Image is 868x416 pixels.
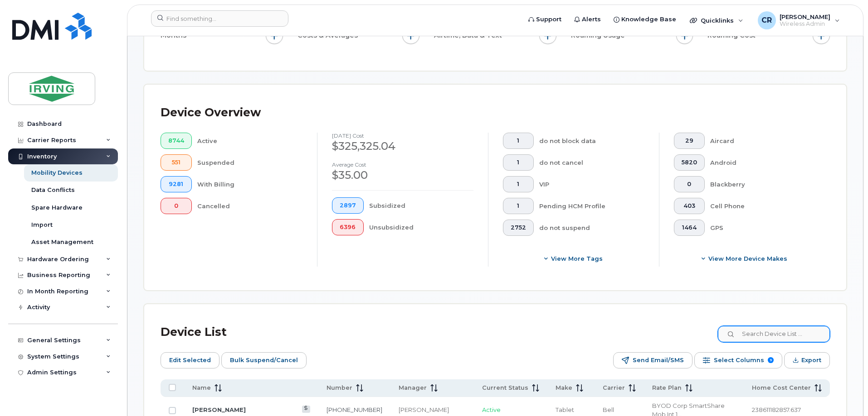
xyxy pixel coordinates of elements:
button: View More Device Makes [674,250,815,267]
span: Send Email/SMS [633,354,684,367]
a: [PERSON_NAME] [192,406,246,413]
span: 1 [511,159,526,166]
div: Active [197,133,303,149]
button: 8744 [161,133,192,149]
span: Quicklinks [701,17,734,24]
span: 9281 [168,181,184,188]
button: 1 [503,133,534,149]
div: Aircard [710,133,816,149]
div: Unsubsidized [369,219,474,235]
span: Home Cost Center [752,384,811,392]
span: 0 [682,181,697,188]
span: Active [482,406,501,413]
button: Bulk Suspend/Cancel [221,352,307,368]
span: Number [327,384,352,392]
a: Support [522,10,568,29]
div: With Billing [197,176,303,192]
button: 551 [161,154,192,171]
button: 29 [674,133,705,149]
span: 29 [682,137,697,144]
div: Pending HCM Profile [539,198,645,214]
span: 2897 [340,202,356,209]
a: View Last Bill [302,406,311,412]
button: Select Columns 9 [694,352,782,368]
a: [PHONE_NUMBER] [327,406,382,413]
div: VIP [539,176,645,192]
span: 5820 [682,159,697,166]
div: Quicklinks [683,11,750,29]
span: 6396 [340,224,356,231]
div: Blackberry [710,176,816,192]
span: View More Device Makes [708,254,787,263]
div: Cell Phone [710,198,816,214]
span: 403 [682,202,697,210]
span: 238611182857.637 [752,406,801,413]
span: Knowledge Base [621,15,676,24]
span: Name [192,384,211,392]
div: do not cancel [539,154,645,171]
button: 1 [503,176,534,192]
span: 9 [768,357,774,363]
div: Crystal Rowe [751,11,846,29]
h4: [DATE] cost [332,133,473,139]
div: do not suspend [539,220,645,236]
span: Tablet [556,406,574,413]
span: Support [536,15,561,24]
div: Device List [161,320,227,344]
div: Subsidized [369,197,474,214]
span: View more tags [551,254,603,263]
div: Suspended [197,154,303,171]
span: 1 [511,202,526,210]
button: 1464 [674,220,705,236]
div: GPS [710,220,816,236]
button: 1 [503,198,534,214]
span: Alerts [582,15,601,24]
button: 5820 [674,154,705,171]
span: Carrier [603,384,625,392]
span: Bell [603,406,614,413]
a: Alerts [568,10,607,29]
h4: Average cost [332,162,473,167]
button: Export [784,352,830,368]
span: 551 [168,159,184,166]
span: Make [556,384,572,392]
button: 0 [674,176,705,192]
span: Current Status [482,384,528,392]
div: do not block data [539,133,645,149]
span: 1 [511,181,526,188]
span: 2752 [511,224,526,231]
button: 403 [674,198,705,214]
input: Search Device List ... [718,326,830,342]
div: [PERSON_NAME] [399,406,466,414]
button: View more tags [503,250,644,267]
span: [PERSON_NAME] [780,13,830,20]
button: 2752 [503,220,534,236]
div: Android [710,154,816,171]
div: Device Overview [161,101,261,124]
span: CR [761,15,772,26]
button: 2897 [332,197,364,214]
span: 8744 [168,137,184,144]
button: Send Email/SMS [613,352,692,368]
button: 0 [161,198,192,214]
span: Rate Plan [652,384,682,392]
a: Knowledge Base [607,10,683,29]
button: 1 [503,154,534,171]
span: Select Columns [714,354,764,367]
span: 0 [168,202,184,210]
span: Manager [399,384,427,392]
span: Edit Selected [169,354,211,367]
span: Wireless Admin [780,20,830,28]
input: Find something... [151,10,288,27]
span: 1464 [682,224,697,231]
div: Cancelled [197,198,303,214]
span: Bulk Suspend/Cancel [230,354,298,367]
div: $325,325.04 [332,139,473,154]
span: 1 [511,137,526,144]
span: Export [801,354,821,367]
button: 9281 [161,176,192,192]
button: 6396 [332,219,364,235]
div: $35.00 [332,167,473,183]
button: Edit Selected [161,352,219,368]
